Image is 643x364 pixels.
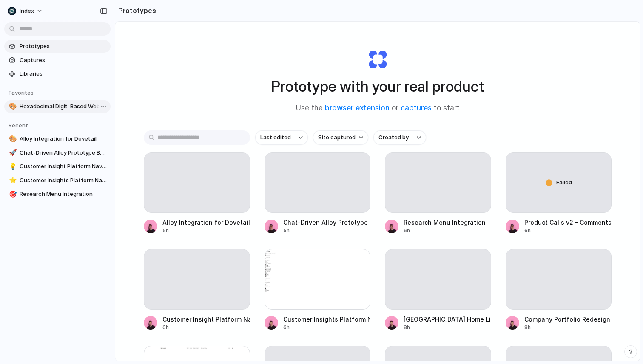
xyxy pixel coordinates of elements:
[325,104,390,112] a: browser extension
[20,102,107,111] span: Hexadecimal Digit-Based Website Demo
[506,152,612,234] a: FailedProduct Calls v2 - Comments Panel6h
[8,135,16,143] button: 🎨
[524,315,610,324] div: Company Portfolio Redesign
[9,175,15,185] div: ⭐
[255,130,308,145] button: Last edited
[144,152,250,234] a: Alloy Integration for Dovetail5h
[524,218,612,227] div: Product Calls v2 - Comments Panel
[313,130,368,145] button: Site captured
[9,122,28,129] span: Recent
[296,103,460,114] span: Use the or to start
[283,218,371,227] div: Chat-Driven Alloy Prototype Builder
[404,227,486,234] div: 6h
[404,218,486,227] div: Research Menu Integration
[9,189,15,199] div: 🎯
[404,324,491,331] div: 8h
[20,149,107,157] span: Chat-Driven Alloy Prototype Builder
[4,188,111,200] a: 🎯Research Menu Integration
[283,315,371,324] div: Customer Insights Platform Navigation Revamp
[506,249,612,331] a: Company Portfolio Redesign8h
[20,70,107,78] span: Libraries
[9,89,34,96] span: Favorites
[378,133,409,142] span: Created by
[20,42,107,51] span: Prototypes
[524,227,612,234] div: 6h
[8,162,16,171] button: 💡
[265,152,371,234] a: Chat-Driven Alloy Prototype Builder5h
[385,152,491,234] a: Research Menu Integration6h
[162,227,250,234] div: 5h
[318,133,356,142] span: Site captured
[385,249,491,331] a: [GEOGRAPHIC_DATA] Home Listing Optimization8h
[260,133,291,142] span: Last edited
[4,147,111,159] a: 🚀Chat-Driven Alloy Prototype Builder
[9,134,15,144] div: 🎨
[404,315,491,324] div: [GEOGRAPHIC_DATA] Home Listing Optimization
[373,130,426,145] button: Created by
[265,249,371,331] a: Customer Insights Platform Navigation RevampCustomer Insights Platform Navigation Revamp6h
[8,176,16,185] button: ⭐
[9,162,15,172] div: 💡
[4,100,111,113] a: 🎨Hexadecimal Digit-Based Website Demo
[8,190,16,198] button: 🎯
[162,324,250,331] div: 6h
[9,148,15,158] div: 🚀
[4,40,111,53] a: Prototypes
[556,178,572,187] span: Failed
[20,162,107,171] span: Customer Insight Platform Navigation Revamp
[283,324,371,331] div: 6h
[4,160,111,173] a: 💡Customer Insight Platform Navigation Revamp
[144,249,250,331] a: Customer Insight Platform Navigation Revamp6h
[20,176,107,185] span: Customer Insights Platform Navigation Revamp
[4,174,111,187] a: ⭐Customer Insights Platform Navigation Revamp
[8,149,16,157] button: 🚀
[115,6,156,16] h2: Prototypes
[162,218,250,227] div: Alloy Integration for Dovetail
[162,315,250,324] div: Customer Insight Platform Navigation Revamp
[4,133,111,145] a: 🎨Alloy Integration for Dovetail
[8,102,16,111] button: 🎨
[271,75,484,98] h1: Prototype with your real product
[401,104,432,112] a: captures
[20,190,107,198] span: Research Menu Integration
[524,324,610,331] div: 8h
[4,4,47,18] button: Index
[9,102,15,111] div: 🎨
[4,54,111,67] a: Captures
[20,7,34,15] span: Index
[20,135,107,143] span: Alloy Integration for Dovetail
[283,227,371,234] div: 5h
[20,56,107,65] span: Captures
[4,68,111,80] a: Libraries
